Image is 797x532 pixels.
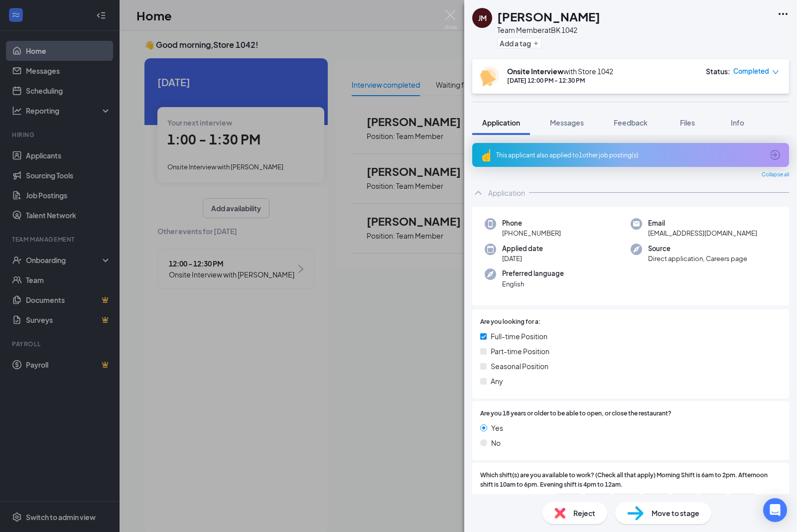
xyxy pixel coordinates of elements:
span: Info [731,118,744,127]
div: Status : [706,66,730,76]
span: Reject [573,508,595,519]
div: Open Intercom Messenger [763,498,787,522]
span: Collapse all [762,171,789,179]
span: Are you looking for a: [480,317,540,327]
b: Onsite Interview [507,67,563,76]
span: Completed [733,66,769,76]
span: Feedback [614,118,648,127]
span: Any [491,376,503,387]
span: [DATE] [502,254,543,264]
span: Messages [550,118,584,127]
span: Applied date [502,244,543,254]
span: [PHONE_NUMBER] [502,228,561,238]
svg: ArrowCircle [769,149,781,161]
div: [DATE] 12:00 PM - 12:30 PM [507,76,613,85]
span: Application [482,118,520,127]
span: No [491,437,501,448]
span: Preferred language [502,268,564,278]
svg: Plus [533,40,539,46]
span: Are you 18 years or older to be able to open, or close the restaurant? [480,409,671,418]
button: PlusAdd a tag [497,38,541,48]
span: Email [648,218,757,228]
span: Direct application, Careers page [648,254,747,264]
span: Move to stage [652,508,699,519]
div: JM [478,13,487,23]
div: with Store 1042 [507,66,613,76]
span: Seasonal Position [491,361,548,372]
span: [EMAIL_ADDRESS][DOMAIN_NAME] [648,228,757,238]
svg: ChevronUp [472,187,484,199]
span: Phone [502,218,561,228]
span: Which shift(s) are you available to work? (Check all that apply) Morning Shift is 6am to 2pm. Aft... [480,471,781,490]
span: Yes [491,422,503,433]
span: Part-time Position [491,346,549,357]
span: Full-time Position [491,331,547,342]
div: This applicant also applied to 1 other job posting(s) [496,151,763,159]
span: Files [680,118,695,127]
svg: Ellipses [777,8,789,20]
span: Source [648,244,747,254]
div: Team Member at BK 1042 [497,25,600,35]
h1: [PERSON_NAME] [497,8,600,25]
div: Application [488,188,525,198]
span: English [502,279,564,289]
span: down [772,69,779,76]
